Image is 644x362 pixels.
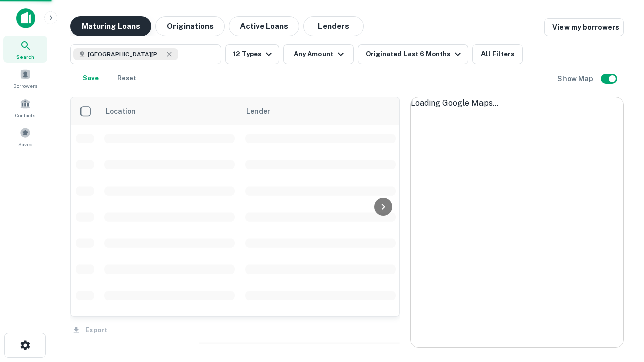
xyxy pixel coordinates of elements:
[225,44,279,64] button: 12 Types
[557,73,595,84] h6: Show Map
[16,8,35,28] img: capitalize-icon.png
[3,65,47,92] a: Borrowers
[3,123,47,150] a: Saved
[105,105,149,117] span: Location
[155,16,225,36] button: Originations
[366,48,464,60] div: Originated Last 6 Months
[246,105,270,117] span: Lender
[15,111,35,119] span: Contacts
[70,16,151,36] button: Maturing Loans
[544,18,624,36] a: View my borrowers
[74,68,107,88] button: Save your search to get updates of matches that match your search criteria.
[3,94,47,121] a: Contacts
[229,16,299,36] button: Active Loans
[18,140,33,148] span: Saved
[358,44,468,64] button: Originated Last 6 Months
[13,82,37,90] span: Borrowers
[303,16,364,36] button: Lenders
[16,53,34,61] span: Search
[240,97,401,125] th: Lender
[88,50,163,59] span: [GEOGRAPHIC_DATA][PERSON_NAME], [GEOGRAPHIC_DATA], [GEOGRAPHIC_DATA]
[411,97,623,109] div: Loading Google Maps...
[3,36,47,63] a: Search
[99,97,240,125] th: Location
[594,282,644,330] iframe: Chat Widget
[111,68,143,88] button: Reset
[472,44,523,64] button: All Filters
[283,44,354,64] button: Any Amount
